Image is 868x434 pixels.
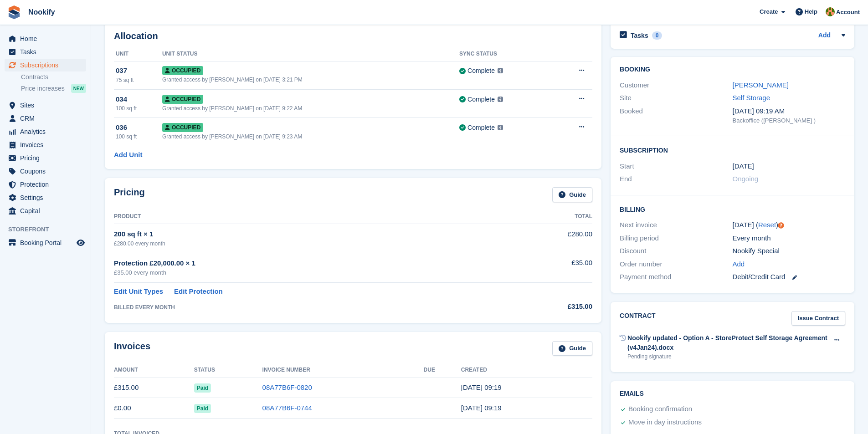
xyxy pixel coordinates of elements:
[116,133,162,141] div: 100 sq ft
[114,363,194,378] th: Amount
[20,138,75,151] span: Invoices
[826,7,835,16] img: Tim
[162,95,203,104] span: Occupied
[733,81,789,89] a: [PERSON_NAME]
[20,46,75,58] span: Tasks
[620,145,845,154] h2: Subscription
[5,165,86,178] a: menu
[628,404,692,415] div: Booking confirmation
[114,258,504,269] div: Protection £20,000.00 × 1
[20,165,75,178] span: Coupons
[20,112,75,125] span: CRM
[459,47,552,61] th: Sync Status
[552,341,592,356] a: Guide
[21,73,86,82] a: Contracts
[758,221,776,229] a: Reset
[5,138,86,151] a: menu
[114,187,145,202] h2: Pricing
[5,32,86,45] a: menu
[733,272,845,282] div: Debit/Credit Card
[5,204,86,217] a: menu
[733,106,845,117] div: [DATE] 09:19 AM
[620,174,732,184] div: End
[162,47,459,61] th: Unit Status
[620,246,732,256] div: Discount
[8,225,91,234] span: Storefront
[733,220,845,230] div: [DATE] ( )
[5,236,86,249] a: menu
[5,191,86,204] a: menu
[504,253,592,282] td: £35.00
[114,229,504,240] div: 200 sq ft × 1
[20,125,75,138] span: Analytics
[498,125,503,130] img: icon-info-grey-7440780725fd019a000dd9b08b2336e03edf1995a4989e88bcd33f0948082b44.svg
[620,66,845,73] h2: Booking
[461,363,592,378] th: Created
[620,272,732,282] div: Payment method
[5,112,86,125] a: menu
[631,31,648,40] h2: Tasks
[114,341,150,356] h2: Invoices
[116,76,162,84] div: 75 sq ft
[262,383,312,391] a: 08A77B6F-0820
[504,209,592,224] th: Total
[504,224,592,253] td: £280.00
[114,209,504,224] th: Product
[652,31,663,40] div: 0
[5,125,86,138] a: menu
[5,152,86,164] a: menu
[620,311,656,326] h2: Contract
[467,95,495,104] div: Complete
[20,99,75,112] span: Sites
[504,301,592,312] div: £315.00
[21,83,86,93] a: Price increases NEW
[114,303,504,311] div: BILLED EVERY MONTH
[836,8,860,17] span: Account
[20,191,75,204] span: Settings
[627,333,828,352] div: Nookify updated - Option A - StoreProtect Self Storage Agreement (v4Jan24).docx
[628,417,702,428] div: Move in day instructions
[461,404,502,412] time: 2025-07-17 08:19:24 UTC
[461,383,502,391] time: 2025-08-17 08:19:30 UTC
[760,7,778,16] span: Create
[114,47,162,61] th: Unit
[114,31,592,41] h2: Allocation
[114,240,504,248] div: £280.00 every month
[5,178,86,191] a: menu
[733,116,845,125] div: Backoffice ([PERSON_NAME] )
[71,84,86,93] div: NEW
[620,106,732,125] div: Booked
[498,97,503,102] img: icon-info-grey-7440780725fd019a000dd9b08b2336e03edf1995a4989e88bcd33f0948082b44.svg
[116,123,162,133] div: 036
[620,233,732,244] div: Billing period
[620,204,845,214] h2: Billing
[262,363,424,378] th: Invoice Number
[114,268,504,277] div: £35.00 every month
[733,233,845,244] div: Every month
[7,5,21,19] img: stora-icon-8386f47178a22dfd0bd8f6a31ec36ba5ce8667c1dd55bd0f319d3a0aa187defe.svg
[467,123,495,133] div: Complete
[114,150,142,160] a: Add Unit
[777,221,785,230] div: Tooltip anchor
[162,123,203,132] span: Occupied
[733,259,745,270] a: Add
[20,59,75,71] span: Subscriptions
[620,259,732,270] div: Order number
[262,404,312,412] a: 08A77B6F-0744
[194,404,211,413] span: Paid
[5,59,86,71] a: menu
[20,204,75,217] span: Capital
[620,161,732,172] div: Start
[20,178,75,191] span: Protection
[162,76,459,84] div: Granted access by [PERSON_NAME] on [DATE] 3:21 PM
[5,46,86,58] a: menu
[20,236,75,249] span: Booking Portal
[162,133,459,141] div: Granted access by [PERSON_NAME] on [DATE] 9:23 AM
[20,152,75,164] span: Pricing
[75,237,86,248] a: Preview store
[620,220,732,230] div: Next invoice
[498,68,503,73] img: icon-info-grey-7440780725fd019a000dd9b08b2336e03edf1995a4989e88bcd33f0948082b44.svg
[552,187,592,202] a: Guide
[627,352,828,361] div: Pending signature
[174,286,223,297] a: Edit Protection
